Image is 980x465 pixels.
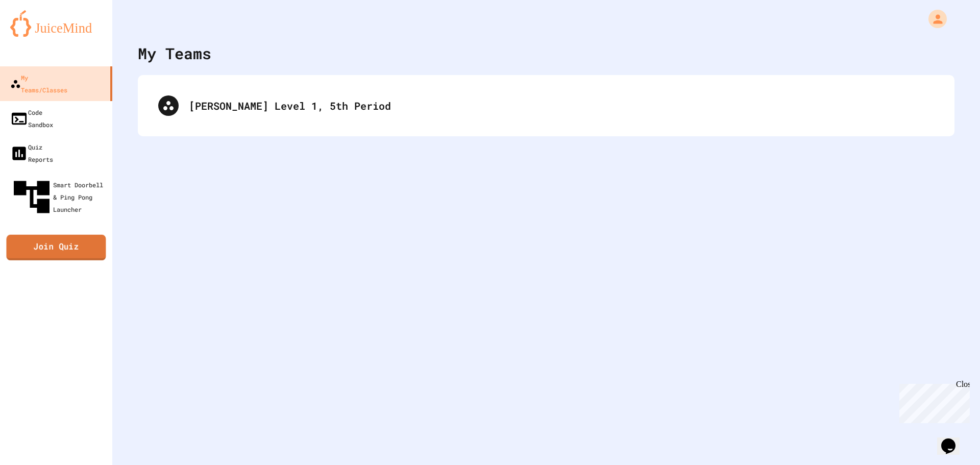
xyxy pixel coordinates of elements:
[937,424,970,455] iframe: chat widget
[138,42,211,65] div: My Teams
[10,71,67,96] div: My Teams/Classes
[895,380,970,423] iframe: chat widget
[189,98,934,113] div: [PERSON_NAME] Level 1, 5th Period
[10,176,108,218] div: Smart Doorbell & Ping Pong Launcher
[10,141,53,165] div: Quiz Reports
[918,7,949,31] div: My Account
[4,4,70,65] div: Chat with us now!Close
[148,85,944,126] div: [PERSON_NAME] Level 1, 5th Period
[10,106,53,131] div: Code Sandbox
[6,235,106,260] a: Join Quiz
[10,10,102,37] img: logo-orange.svg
